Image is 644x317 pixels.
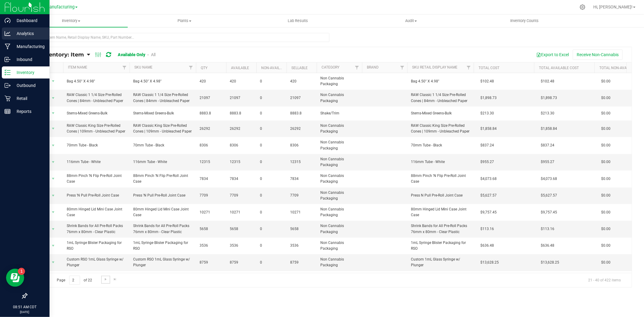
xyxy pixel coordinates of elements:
[230,142,253,148] span: 8306
[133,240,192,251] span: 1mL Syringe Blister Packaging for RSO
[200,142,223,148] span: 8306
[230,110,253,116] span: 8883.8
[67,159,126,165] span: 116mm Tube - White
[69,276,80,285] input: 2
[200,110,223,116] span: 8883.8
[320,75,358,87] span: Non Cannabis Packaging
[290,176,313,182] span: 7834
[128,18,241,24] span: Plants
[573,50,623,60] button: Receive Non-Cannabis
[538,241,557,250] span: $636.48
[354,14,468,27] a: Audit
[50,175,57,183] span: select
[186,62,196,73] a: Filter
[200,78,223,84] span: 420
[133,193,192,198] span: Press 'N Pull Pre-Roll Joint Case
[411,78,470,84] span: Bag 4.50" X 4.98"
[322,65,339,69] a: Category
[230,126,253,132] span: 26292
[200,126,223,132] span: 26292
[477,158,497,166] span: $955.27
[50,77,57,85] span: select
[133,123,192,134] span: RAW Classic King Size Pre-Rolled Cones | 109mm - Unbleached Paper
[598,241,614,250] span: $0.00
[538,124,560,133] span: $1,858.84
[598,191,614,200] span: $0.00
[539,66,579,70] a: Total Available Cost
[477,109,497,118] span: $213.30
[230,210,253,215] span: 10271
[5,18,11,24] inline-svg: Dashboard
[290,142,313,148] span: 8306
[200,226,223,232] span: 5658
[5,82,11,88] inline-svg: Outbound
[411,223,470,235] span: Shrink Bands for All Pre-Roll Packs 76mm x 80mm - Clear Plastic
[579,4,586,10] div: Manage settings
[538,94,560,102] span: $1,898.73
[230,193,253,198] span: 7709
[200,95,223,101] span: 21097
[593,5,633,9] span: Hi, [PERSON_NAME]!
[598,225,614,233] span: $0.00
[133,142,192,148] span: 70mm Tube - Black
[320,156,358,168] span: Non Cannabis Packaging
[11,56,47,63] p: Inbound
[538,225,557,233] span: $113.16
[67,240,126,251] span: 1mL Syringe Blister Packaging for RSO
[50,94,57,102] span: select
[261,66,288,70] a: Non-Available
[230,78,253,84] span: 420
[320,123,358,134] span: Non Cannabis Packaging
[133,92,192,104] span: RAW Classic 1 1/4 Size Pre-Rolled Cones | 84mm - Unbleached Paper
[200,176,223,182] span: 7834
[260,142,283,148] span: 0
[230,95,253,101] span: 21097
[598,124,614,133] span: $0.00
[67,92,126,104] span: RAW Classic 1 1/4 Size Pre-Rolled Cones | 84mm - Unbleached Paper
[411,159,470,165] span: 116mm Tube - White
[133,257,192,268] span: Custom RSO 1mL Glass Syringe w/ Plunger
[50,225,57,233] span: select
[583,276,626,285] span: 21 - 40 of 422 items
[290,193,313,198] span: 7709
[11,30,47,37] p: Analytics
[411,92,470,104] span: RAW Classic 1 1/4 Size Pre-Rolled Cones | 84mm - Unbleached Paper
[260,78,283,84] span: 0
[5,108,11,114] inline-svg: Reports
[67,193,126,198] span: Press 'N Pull Pre-Roll Joint Case
[320,173,358,184] span: Non Cannabis Packaging
[538,191,560,200] span: $5,627.57
[5,43,11,50] inline-svg: Manufacturing
[538,158,557,166] span: $955.27
[230,159,253,165] span: 12315
[411,240,470,251] span: 1mL Syringe Blister Packaging for RSO
[67,173,126,184] span: 88mm Pinch 'N Flip Pre-Roll Joint Case
[477,225,497,233] span: $113.16
[477,141,497,150] span: $837.24
[290,126,313,132] span: 26292
[118,52,145,57] a: Available Only
[31,51,84,58] span: All Inventory: Item
[291,66,308,70] a: Sellable
[67,142,126,148] span: 70mm Tube - Black
[367,65,379,69] a: Brand
[50,124,57,133] span: select
[598,94,614,102] span: $0.00
[320,110,358,116] span: Shake/Trim
[411,110,470,116] span: Stems-Mixed Greens-Bulk
[133,223,192,235] span: Shrink Bands for All Pre-Roll Packs 76mm x 80mm - Clear Plastic
[538,109,557,118] span: $213.30
[50,208,57,216] span: select
[320,190,358,201] span: Non Cannabis Packaging
[67,78,126,84] span: Bag 4.50" X 4.98"
[133,159,192,165] span: 116mm Tube - White
[477,175,500,183] span: $4,073.68
[52,276,97,285] span: Page of 22
[477,241,497,250] span: $636.48
[67,110,126,116] span: Stems-Mixed Greens-Bulk
[598,258,614,267] span: $0.00
[11,43,47,50] p: Manufacturing
[134,65,152,69] a: SKU Name
[230,176,253,182] span: 7834
[18,268,25,275] iframe: Resource center unread badge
